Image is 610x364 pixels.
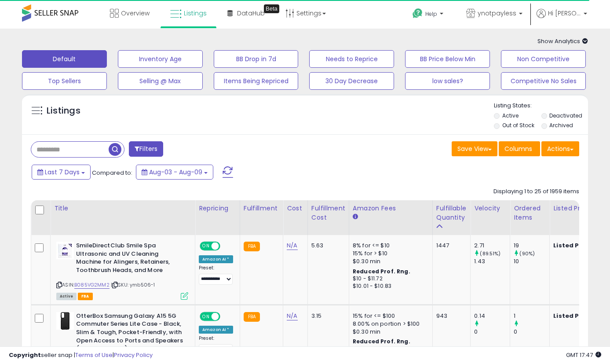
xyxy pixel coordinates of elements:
div: Amazon AI * [199,255,233,263]
button: Non Competitive [501,50,586,68]
span: OFF [219,243,233,250]
b: OtterBox Samsung Galaxy A15 5G Commuter Series Lite Case - Black, Slim & Tough, Pocket-Friendly, ... [76,312,183,355]
img: 41cq67pic1L._SL40_.jpg [56,242,74,259]
div: $10 - $10.90 [353,346,426,353]
p: Listing States: [494,102,588,110]
button: Filters [129,141,163,157]
button: Last 7 Days [32,165,91,180]
a: Terms of Use [75,351,113,359]
button: Inventory Age [118,50,203,68]
b: Reduced Prof. Rng. [353,268,410,275]
div: 943 [436,312,464,320]
div: Velocity [474,204,506,213]
div: 1.43 [474,257,510,265]
div: ASIN: [56,242,188,299]
a: Privacy Policy [114,351,153,359]
div: Fulfillment [244,204,279,213]
button: BB Price Below Min [405,50,490,68]
strong: Copyright [9,351,41,359]
span: Help [425,10,437,18]
small: (90%) [519,250,535,257]
label: Active [502,112,519,119]
button: 30 Day Decrease [309,72,394,90]
span: Listings [184,9,207,18]
label: Archived [549,121,573,129]
button: Default [22,50,107,68]
span: ON [201,313,212,320]
button: Needs to Reprice [309,50,394,68]
i: Get Help [412,8,423,19]
div: 8% for <= $10 [353,242,426,250]
button: low sales? [405,72,490,90]
div: Fulfillment Cost [311,204,345,222]
label: Deactivated [549,112,582,119]
button: Selling @ Max [118,72,203,90]
div: 1447 [436,242,464,250]
div: Preset: [199,265,233,285]
span: Overview [121,9,150,18]
div: Cost [287,204,304,213]
small: FBA [244,312,260,322]
div: 3.15 [311,312,342,320]
div: $10.01 - $10.83 [353,283,426,290]
button: Actions [541,141,579,156]
span: Hi [PERSON_NAME] [548,9,581,18]
div: 15% for > $10 [353,250,426,257]
button: BB Drop in 7d [214,50,299,68]
button: Competitive No Sales [501,72,586,90]
a: N/A [287,241,297,250]
div: 8.00% on portion > $100 [353,320,426,328]
a: N/A [287,312,297,320]
div: Fulfillable Quantity [436,204,467,222]
div: 2.71 [474,242,510,250]
button: Columns [499,141,540,156]
label: Out of Stock [502,121,534,129]
span: All listings currently available for purchase on Amazon [56,293,77,300]
div: 1 [514,312,549,320]
b: SmileDirectClub Smile Spa Ultrasonic and UV Cleaning Machine for Alingers, Retainers, Toothbrush ... [76,242,183,276]
span: Compared to: [92,169,132,177]
div: $10 - $11.72 [353,275,426,283]
span: ynotpayless [478,9,516,18]
div: Preset: [199,335,233,355]
small: (89.51%) [480,250,500,257]
div: Repricing [199,204,236,213]
span: Aug-03 - Aug-09 [149,168,202,176]
a: Help [405,1,452,29]
span: Last 7 Days [45,168,80,176]
button: Items Being Repriced [214,72,299,90]
span: FBA [78,293,93,300]
b: Listed Price: [553,241,593,250]
div: Ordered Items [514,204,546,222]
span: | SKU: ymb506-1 [111,281,155,288]
b: Reduced Prof. Rng. [353,338,410,345]
span: 2025-08-17 17:47 GMT [566,351,601,359]
div: Amazon AI * [199,326,233,334]
div: 15% for <= $100 [353,312,426,320]
a: Hi [PERSON_NAME] [537,9,587,29]
div: 19 [514,242,549,250]
div: $0.30 min [353,257,426,265]
div: Title [54,204,191,213]
div: seller snap | | [9,351,153,360]
span: DataHub [237,9,265,18]
h5: Listings [47,105,80,117]
span: Columns [504,144,532,153]
div: Amazon Fees [353,204,429,213]
div: 0 [514,328,549,336]
button: Aug-03 - Aug-09 [136,165,213,180]
small: FBA [244,242,260,251]
div: 5.63 [311,242,342,250]
span: OFF [219,313,233,320]
button: Save View [452,141,497,156]
span: Show Analytics [537,37,588,45]
div: 0 [474,328,510,336]
button: Top Sellers [22,72,107,90]
div: 10 [514,257,549,265]
b: Listed Price: [553,312,593,320]
div: Displaying 1 to 25 of 1959 items [493,188,579,196]
div: $0.30 min [353,328,426,336]
img: 21Gau-XFgdL._SL40_.jpg [56,312,74,330]
div: Tooltip anchor [264,4,279,13]
small: Amazon Fees. [353,213,358,221]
